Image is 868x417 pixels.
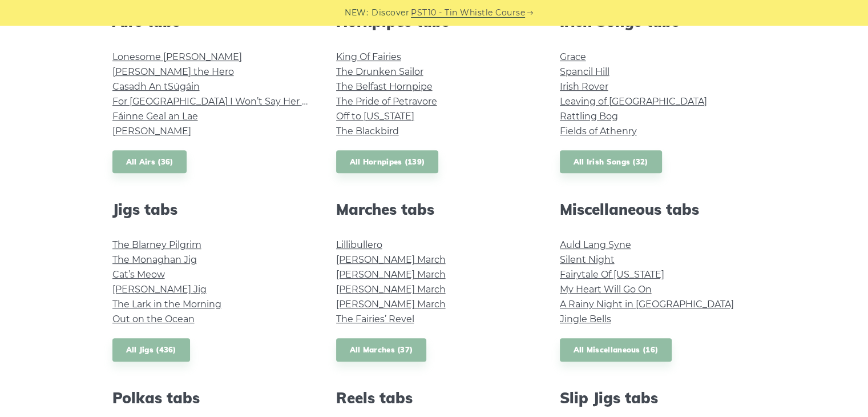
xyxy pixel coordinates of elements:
[336,81,433,92] a: The Belfast Hornpipe
[112,126,191,137] a: [PERSON_NAME]
[112,66,234,77] a: [PERSON_NAME] the Hero
[336,389,532,407] h2: Reels tabs
[560,150,662,174] a: All Irish Songs (32)
[560,338,672,362] a: All Miscellaneous (16)
[112,389,309,407] h2: Polkas tabs
[560,254,615,265] a: Silent Night
[112,150,187,174] a: All Airs (36)
[336,201,532,218] h2: Marches tabs
[336,51,401,62] a: King Of Fairies
[112,96,330,107] a: For [GEOGRAPHIC_DATA] I Won’t Say Her Name
[112,314,195,324] a: Out on the Ocean
[336,66,423,77] a: The Drunken Sailor
[336,150,439,174] a: All Hornpipes (139)
[560,314,611,324] a: Jingle Bells
[112,284,207,295] a: [PERSON_NAME] Jig
[372,6,409,19] span: Discover
[411,6,525,19] a: PST10 - Tin Whistle Course
[560,239,631,250] a: Auld Lang Syne
[336,314,414,324] a: The Fairies’ Revel
[112,239,201,250] a: The Blarney Pilgrim
[336,284,446,295] a: [PERSON_NAME] March
[336,111,414,122] a: Off to [US_STATE]
[560,269,664,280] a: Fairytale Of [US_STATE]
[560,284,652,295] a: My Heart Will Go On
[112,269,165,280] a: Cat’s Meow
[560,51,586,62] a: Grace
[560,96,707,107] a: Leaving of [GEOGRAPHIC_DATA]
[560,389,756,407] h2: Slip Jigs tabs
[336,96,437,107] a: The Pride of Petravore
[336,126,399,137] a: The Blackbird
[112,299,221,310] a: The Lark in the Morning
[336,338,427,362] a: All Marches (37)
[112,51,242,62] a: Lonesome [PERSON_NAME]
[345,6,368,19] span: NEW:
[336,299,446,310] a: [PERSON_NAME] March
[560,13,756,30] h2: Irish Songs tabs
[560,111,618,122] a: Rattling Bog
[560,81,608,92] a: Irish Rover
[560,201,756,218] h2: Miscellaneous tabs
[560,66,609,77] a: Spancil Hill
[112,111,198,122] a: Fáinne Geal an Lae
[112,254,197,265] a: The Monaghan Jig
[560,126,637,137] a: Fields of Athenry
[336,239,382,250] a: Lillibullero
[336,269,446,280] a: [PERSON_NAME] March
[336,13,532,30] h2: Hornpipes tabs
[112,81,200,92] a: Casadh An tSúgáin
[112,13,309,30] h2: Airs tabs
[560,299,734,310] a: A Rainy Night in [GEOGRAPHIC_DATA]
[112,338,190,362] a: All Jigs (436)
[336,254,446,265] a: [PERSON_NAME] March
[112,201,309,218] h2: Jigs tabs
